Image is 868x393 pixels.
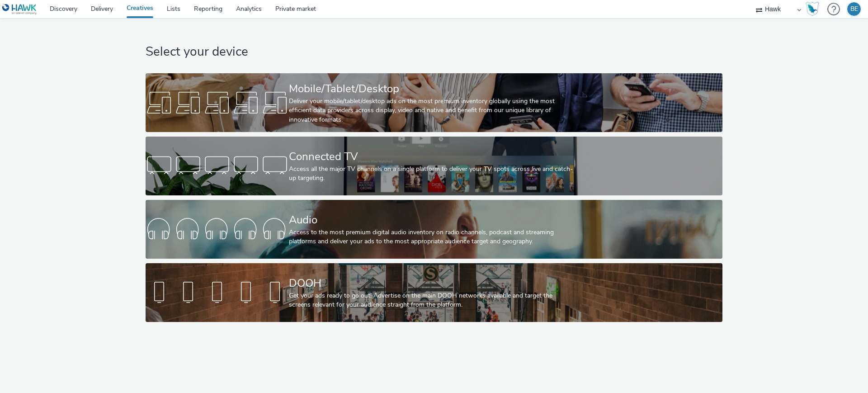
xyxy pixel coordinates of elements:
[2,4,37,15] img: undefined Logo
[146,200,722,259] a: AudioAccess to the most premium digital audio inventory on radio channels, podcast and streaming ...
[289,291,576,310] div: Get your ads ready to go out! Advertise on the main DOOH networks available and target the screen...
[146,137,722,195] a: Connected TVAccess all the major TV channels on a single platform to deliver your TV spots across...
[289,81,576,97] div: Mobile/Tablet/Desktop
[289,149,576,165] div: Connected TV
[289,97,576,124] div: Deliver your mobile/tablet/desktop ads on the most premium inventory globally using the most effi...
[146,73,722,132] a: Mobile/Tablet/DesktopDeliver your mobile/tablet/desktop ads on the most premium inventory globall...
[146,43,722,61] h1: Select your device
[806,2,819,16] img: Hawk Academy
[289,165,576,183] div: Access all the major TV channels on a single platform to deliver your TV spots across live and ca...
[806,2,823,16] a: Hawk Academy
[146,263,722,322] a: DOOHGet your ads ready to go out! Advertise on the main DOOH networks available and target the sc...
[850,2,858,16] div: BE
[289,275,576,291] div: DOOH
[289,212,576,228] div: Audio
[289,228,576,246] div: Access to the most premium digital audio inventory on radio channels, podcast and streaming platf...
